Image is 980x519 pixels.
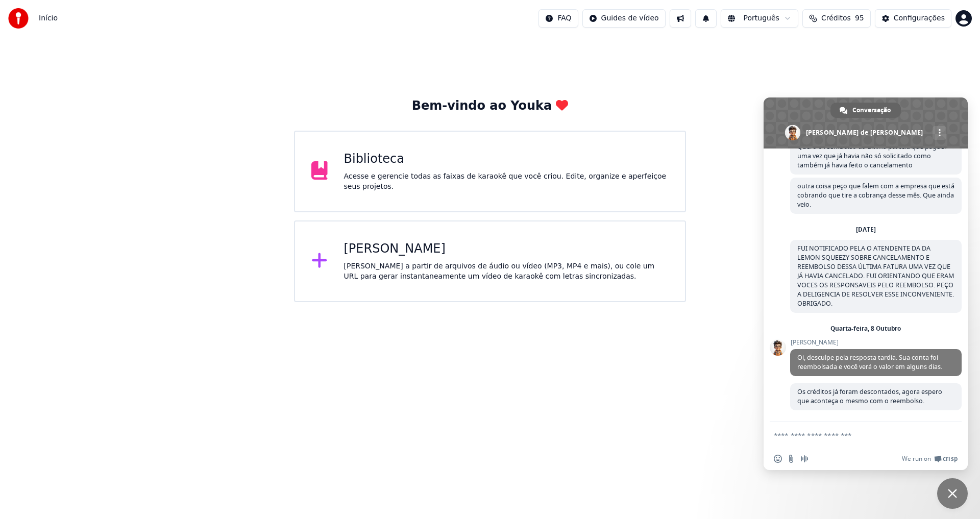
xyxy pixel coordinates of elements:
span: Inserir um emoticon [774,455,782,463]
img: youka [8,8,29,29]
span: Os créditos já foram descontados, agora espero que aconteça o mesmo com o reembolso. [797,387,942,405]
span: [PERSON_NAME] [790,339,962,346]
span: Início [39,13,58,23]
div: [PERSON_NAME] [344,241,669,257]
span: Créditos [821,13,851,23]
button: FAQ [538,9,578,28]
button: Guides de vídeo [582,9,666,28]
button: Créditos95 [802,9,871,28]
div: Acesse e gerencie todas as faixas de karaokê que você criou. Edite, organize e aperfeiçoe seus pr... [344,171,669,192]
span: We run on [902,455,931,463]
div: Quarta-feira, 8 Outubro [830,326,901,332]
div: Biblioteca [344,151,669,167]
textarea: Escreva sua mensagem... [774,431,935,440]
nav: breadcrumb [39,13,58,23]
button: Configurações [875,9,951,28]
div: Mais canais [933,126,946,140]
div: Conversação [830,103,901,118]
span: Conversação [852,103,891,118]
span: Crisp [943,455,958,463]
div: Bate-papo [937,478,968,509]
span: outra coisa peço que falem com a empresa que está cobrando que tire a cobrança desse mês. Que ain... [797,182,954,209]
div: [PERSON_NAME] a partir de arquivos de áudio ou vídeo (MP3, MP4 e mais), ou cole um URL para gerar... [344,261,669,282]
a: We run onCrisp [902,455,958,463]
span: FUI NOTIFICADO PELA O ATENDENTE DA DA LEMON SQUEEZY SOBRE CANCELAMENTO E REEMBOLSO DESSA ÚLTIMA F... [797,244,954,308]
span: Quero o reembolso da última parcela que paguei uma vez que já havia não só solicitado como também... [797,142,946,169]
span: 95 [855,13,864,23]
span: Mensagem de áudio [800,455,808,463]
div: Bem-vindo ao Youka [412,98,568,114]
div: [DATE] [856,227,876,233]
span: Enviar um arquivo [787,455,795,463]
span: Oi, desculpe pela resposta tardia. Sua conta foi reembolsada e você verá o valor em alguns dias. [797,353,942,371]
div: Configurações [894,13,945,23]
